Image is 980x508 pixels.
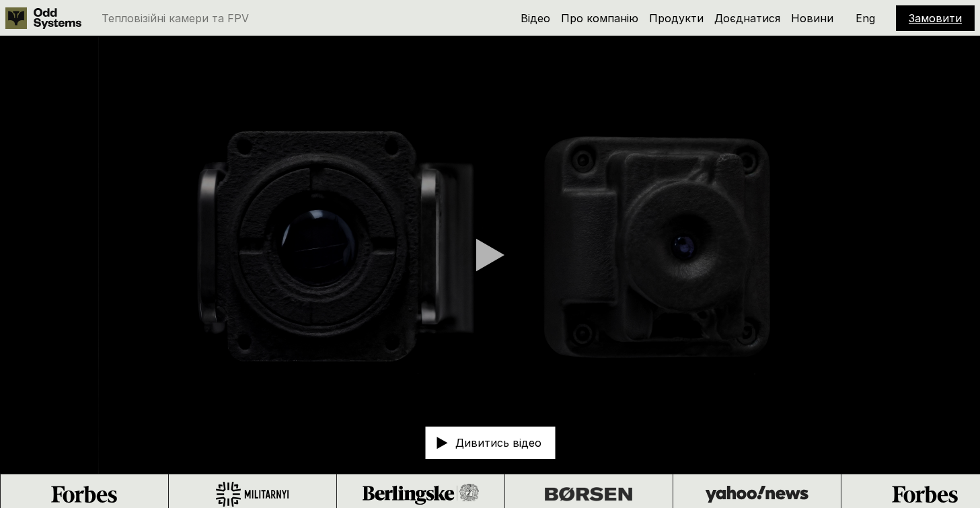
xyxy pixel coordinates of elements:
[649,11,704,25] a: Продукти
[909,11,962,25] a: Замовити
[714,11,780,25] a: Доєднатися
[791,11,833,25] a: Новини
[561,11,638,25] a: Про компанію
[455,437,541,448] p: Дивитись відео
[102,13,249,24] p: Тепловізійні камери та FPV
[521,11,550,25] a: Відео
[856,13,875,24] p: Eng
